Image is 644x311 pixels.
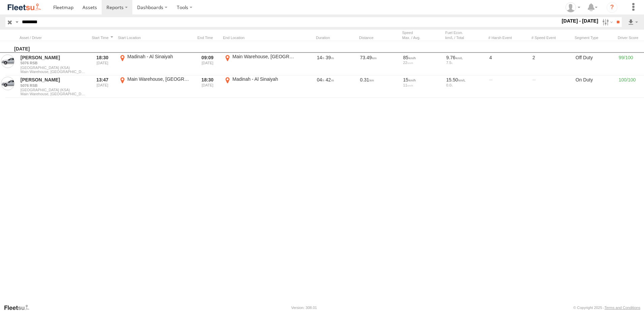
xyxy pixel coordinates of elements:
[90,35,115,40] div: Click to Sort
[532,54,572,74] div: 2
[446,83,485,87] div: 0.0
[223,76,297,97] label: Click to View Event Location
[563,2,583,12] div: Hussain Daffa
[21,92,86,96] span: Filter Results to this Group
[223,54,297,74] label: Click to View Event Location
[1,77,14,90] a: View Asset in Asset Management
[127,54,191,60] div: Madinah - Al Sinaiyah
[627,17,639,27] label: Export results as...
[118,54,192,74] label: Click to View Event Location
[575,54,615,74] div: Off Duty
[326,77,334,82] span: 42
[488,54,529,74] div: 4
[359,54,399,74] div: 73.49
[118,76,192,97] label: Click to View Event Location
[1,55,14,68] a: View Asset in Asset Management
[359,76,399,97] div: 0.31
[317,77,324,82] span: 04
[90,76,115,97] div: Entered prior to selected date range
[21,83,86,88] a: 5076 RSB
[21,55,86,61] a: [PERSON_NAME]
[232,54,296,60] div: Main Warehouse, [GEOGRAPHIC_DATA]
[232,76,296,82] div: Madinah - Al Sinaiyah
[560,17,600,25] label: [DATE] - [DATE]
[403,61,442,65] div: 22
[21,70,86,74] span: Filter Results to this Group
[446,61,485,65] div: 7.5
[127,76,191,82] div: Main Warehouse, [GEOGRAPHIC_DATA]
[4,304,35,311] a: Visit our Website
[446,77,485,83] div: 15.50
[326,55,334,60] span: 39
[291,306,317,310] div: Version: 308.01
[90,54,115,74] div: Entered prior to selected date range
[600,17,614,27] label: Search Filter Options
[195,54,220,74] div: Exited after selected date range
[21,88,86,92] span: [GEOGRAPHIC_DATA] (KSA)
[573,306,640,310] div: © Copyright 2025 -
[403,77,442,83] div: 15
[446,55,485,61] div: 9.76
[317,55,324,60] span: 14
[21,61,86,65] a: 5076 RSB
[359,35,399,40] div: Click to Sort
[607,2,617,13] i: ?
[7,3,42,12] img: fleetsu-logo-horizontal.svg
[605,306,640,310] a: Terms and Conditions
[403,55,442,61] div: 85
[195,76,220,97] div: Exited after selected date range
[575,76,615,97] div: On Duty
[21,66,86,70] span: [GEOGRAPHIC_DATA] (KSA)
[14,17,20,27] label: Search Query
[21,77,86,83] a: [PERSON_NAME]
[195,35,220,40] div: Click to Sort
[403,83,442,87] div: 11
